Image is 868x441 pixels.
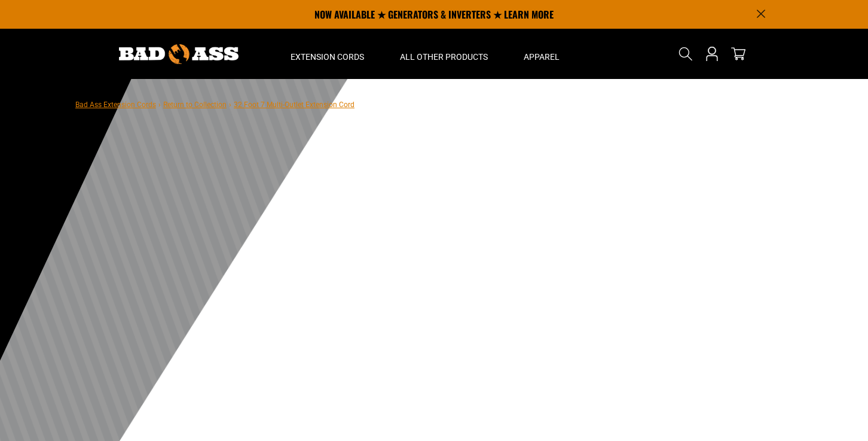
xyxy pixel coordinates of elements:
[75,101,156,109] a: Bad Ass Extension Cords
[676,44,695,63] summary: Search
[291,51,364,62] span: Extension Cords
[229,101,231,109] span: ›
[119,44,239,64] img: Bad Ass Extension Cords
[382,29,506,79] summary: All Other Products
[524,51,560,62] span: Apparel
[75,97,354,111] nav: breadcrumbs
[400,51,488,62] span: All Other Products
[163,101,227,109] a: Return to Collection
[158,101,161,109] span: ›
[234,101,354,109] span: 32 Foot 7 Multi-Outlet Extension Cord
[273,29,382,79] summary: Extension Cords
[506,29,577,79] summary: Apparel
